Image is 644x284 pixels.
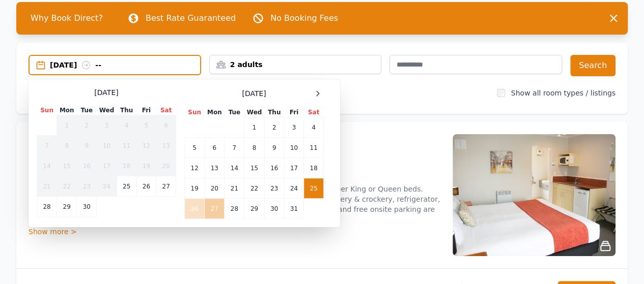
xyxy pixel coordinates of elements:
[117,136,136,156] td: 11
[244,138,264,158] td: 8
[284,138,303,158] td: 10
[185,108,205,117] th: Sun
[94,87,118,98] span: [DATE]
[117,156,136,176] td: 18
[264,178,284,199] td: 23
[264,158,284,178] td: 16
[225,158,244,178] td: 14
[136,176,156,197] td: 26
[185,158,205,178] td: 12
[304,138,324,158] td: 11
[156,136,176,156] td: 13
[77,156,97,176] td: 16
[270,12,338,24] p: No Booking Fees
[77,197,97,217] td: 30
[284,117,303,138] td: 3
[97,156,117,176] td: 17
[244,199,264,219] td: 29
[264,199,284,219] td: 30
[205,199,225,219] td: 27
[244,117,264,138] td: 1
[242,88,266,99] span: [DATE]
[511,89,615,97] label: Show all room types / listings
[57,106,77,115] th: Mon
[205,178,225,199] td: 20
[156,115,176,136] td: 6
[50,60,200,70] div: [DATE] --
[37,176,57,197] td: 21
[225,199,244,219] td: 28
[77,115,97,136] td: 2
[244,178,264,199] td: 22
[136,136,156,156] td: 12
[146,12,236,24] p: Best Rate Guaranteed
[185,138,205,158] td: 5
[304,158,324,178] td: 18
[284,108,303,117] th: Fri
[185,178,205,199] td: 19
[225,178,244,199] td: 21
[156,106,176,115] th: Sat
[244,158,264,178] td: 15
[570,55,615,76] button: Search
[29,227,440,237] div: Show more >
[77,136,97,156] td: 9
[117,176,136,197] td: 25
[225,138,244,158] td: 7
[136,106,156,115] th: Fri
[77,106,97,115] th: Tue
[304,108,324,117] th: Sat
[37,106,57,115] th: Sun
[97,115,117,136] td: 3
[185,199,205,219] td: 26
[37,136,57,156] td: 7
[97,176,117,197] td: 24
[264,117,284,138] td: 2
[304,117,324,138] td: 4
[117,106,136,115] th: Thu
[57,115,77,136] td: 1
[77,176,97,197] td: 23
[205,138,225,158] td: 6
[97,136,117,156] td: 10
[284,158,303,178] td: 17
[57,176,77,197] td: 22
[156,176,176,197] td: 27
[117,115,136,136] td: 4
[136,115,156,136] td: 5
[210,59,381,70] div: 2 adults
[225,108,244,117] th: Tue
[304,178,324,199] td: 25
[264,108,284,117] th: Thu
[205,108,225,117] th: Mon
[205,158,225,178] td: 13
[22,8,111,28] span: Why Book Direct?
[37,156,57,176] td: 14
[57,136,77,156] td: 8
[57,197,77,217] td: 29
[244,108,264,117] th: Wed
[156,156,176,176] td: 20
[37,197,57,217] td: 28
[264,138,284,158] td: 9
[284,178,303,199] td: 24
[57,156,77,176] td: 15
[97,106,117,115] th: Wed
[284,199,303,219] td: 31
[136,156,156,176] td: 19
